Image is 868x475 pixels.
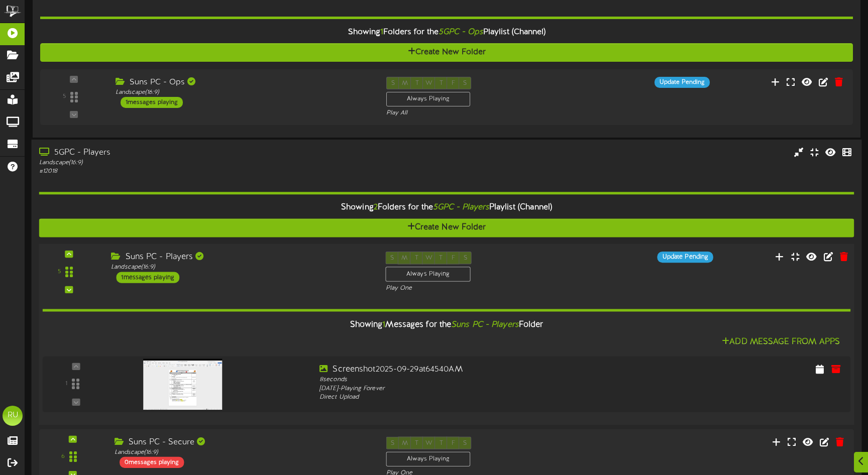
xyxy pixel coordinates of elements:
[143,359,222,410] img: 4bb65780-f042-4db9-9881-7578ee330133.png
[35,314,858,336] div: Showing Messages for the Folder
[658,252,713,263] div: Update Pending
[116,88,371,97] div: Landscape ( 16:9 )
[386,109,575,117] div: Play All
[120,457,184,468] div: 0 messages playing
[374,203,378,212] span: 2
[433,203,489,212] i: 5GPC - Players
[39,147,370,159] div: 5GPC - Players
[382,320,385,329] span: 1
[3,406,23,426] div: RU
[451,320,519,329] i: Suns PC - Players
[319,364,641,376] div: Screenshot2025-09-29at64540AM
[719,336,843,348] button: Add Message From Apps
[655,77,710,88] div: Update Pending
[111,252,370,263] div: Suns PC - Players
[386,452,471,466] div: Always Playing
[115,437,371,448] div: Suns PC - Secure
[111,263,370,272] div: Landscape ( 16:9 )
[319,376,641,384] div: 8 seconds
[32,197,862,218] div: Showing Folders for the Playlist (Channel)
[386,92,470,106] div: Always Playing
[39,167,370,176] div: # 12018
[439,28,483,37] i: 5GPC - Ops
[39,218,854,237] button: Create New Folder
[386,267,471,282] div: Always Playing
[380,28,383,37] span: 1
[61,452,65,461] div: 6
[121,97,183,108] div: 1 messages playing
[386,284,576,293] div: Play One
[39,159,370,167] div: Landscape ( 16:9 )
[116,77,371,88] div: Suns PC - Ops
[116,272,179,283] div: 1 messages playing
[115,448,371,456] div: Landscape ( 16:9 )
[319,384,641,393] div: [DATE] - Playing Forever
[33,22,860,43] div: Showing Folders for the Playlist (Channel)
[40,43,853,62] button: Create New Folder
[319,393,641,402] div: Direct Upload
